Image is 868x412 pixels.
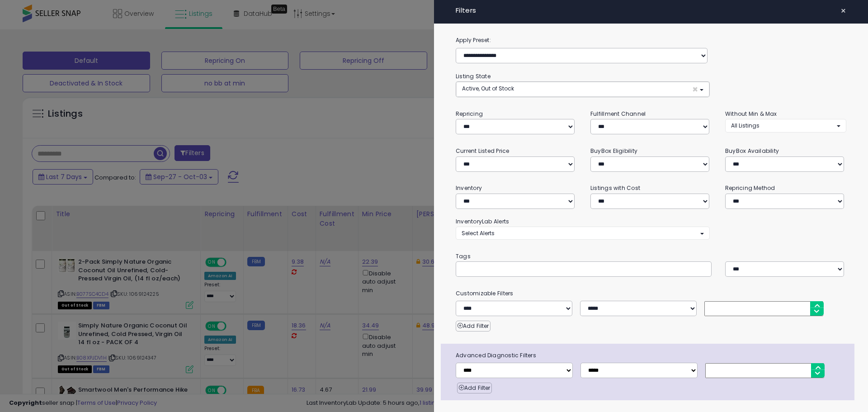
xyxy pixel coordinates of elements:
span: Advanced Diagnostic Filters [449,350,854,360]
small: Without Min & Max [725,110,777,118]
small: Fulfillment Channel [590,110,646,118]
span: × [840,5,846,17]
button: All Listings [725,119,846,132]
button: × [837,5,850,17]
small: InventoryLab Alerts [456,218,509,225]
small: Repricing [456,110,483,118]
small: Inventory [456,184,482,192]
button: Select Alerts [456,227,710,240]
label: Apply Preset: [449,35,853,45]
button: Add Filter [457,383,492,393]
small: Current Listed Price [456,147,509,155]
small: Customizable Filters [449,289,853,298]
small: BuyBox Eligibility [590,147,637,155]
button: Add Filter [456,321,491,331]
small: BuyBox Availability [725,147,779,155]
small: Listing State [456,72,491,80]
span: All Listings [731,122,759,129]
small: Repricing Method [725,184,775,192]
small: Tags [449,251,853,261]
h4: Filters [456,7,846,14]
span: Select Alerts [462,229,495,237]
small: Listings with Cost [590,184,640,192]
span: × [692,85,698,94]
button: Active, Out of Stock × [456,82,709,97]
span: Active, Out of Stock [462,85,514,92]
